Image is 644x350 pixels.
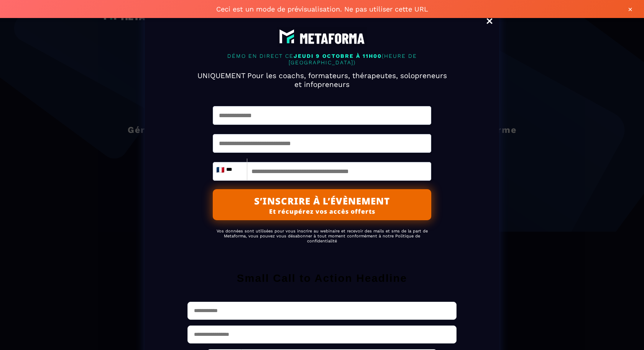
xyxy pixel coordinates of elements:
button: S’INSCRIRE À L’ÉVÈNEMENTEt récupérez vos accès offerts [213,189,431,220]
h2: UNIQUEMENT Pour les coachs, formateurs, thérapeutes, solopreneurs et infopreneurs [193,68,451,93]
img: abe9e435164421cb06e33ef15842a39e_e5ef653356713f0d7dd3797ab850248d_Capture_d%E2%80%99e%CC%81cran_2... [277,27,367,47]
span: JEUDI 9 OCTOBRE À 11H00 [294,53,382,59]
p: DÉMO EN DIRECT CE (HEURE DE [GEOGRAPHIC_DATA]) [193,51,451,68]
span: Ceci est un mode de prévisualisation. Ne pas utiliser cette URL [8,5,636,13]
img: fr [217,167,224,173]
h2: Small Call to Action Headline [182,268,462,288]
h2: Vos données sont utilisées pour vous inscrire au webinaire et recevoir des mails et sms de la par... [213,225,431,247]
a: Close [482,13,497,30]
button: × [624,3,636,15]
